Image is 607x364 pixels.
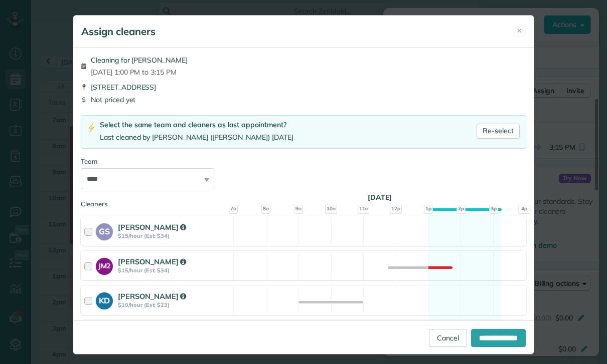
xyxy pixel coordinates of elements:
div: [STREET_ADDRESS] [81,82,526,92]
span: Cleaning for [PERSON_NAME] [91,55,188,65]
h5: Assign cleaners [81,25,156,39]
strong: GS [96,223,113,237]
strong: $15/hour (Est: $34) [118,267,230,274]
a: Cancel [429,329,467,347]
strong: $10/hour (Est: $23) [118,301,230,308]
strong: $15/hour (Est: $34) [118,232,230,239]
div: Last cleaned by [PERSON_NAME] ([PERSON_NAME]) [DATE] [100,132,293,143]
strong: [PERSON_NAME] [118,257,186,266]
div: Not priced yet [81,95,526,105]
strong: JM2 [96,258,113,271]
span: [DATE] 1:00 PM to 3:15 PM [91,67,188,77]
div: Select the same team and cleaners as last appointment? [100,120,293,130]
img: lightning-bolt-icon-94e5364df696ac2de96d3a42b8a9ff6ba979493684c50e6bbbcda72601fa0d29.png [87,123,96,133]
strong: [PERSON_NAME] [118,222,186,232]
strong: KD [96,292,113,306]
div: Cleaners [81,199,526,202]
div: Team [81,157,526,166]
a: Re-select [477,124,520,139]
strong: [PERSON_NAME] [118,291,186,301]
span: ✕ [517,26,522,36]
